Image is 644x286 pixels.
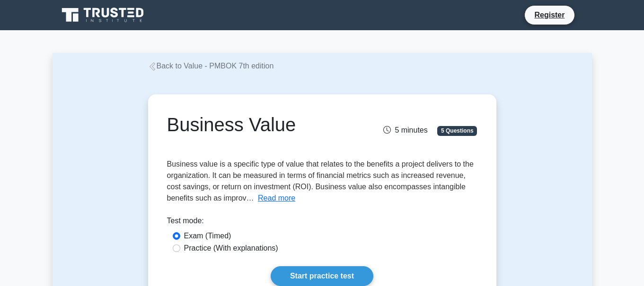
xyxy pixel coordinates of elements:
span: 5 Questions [437,126,477,135]
label: Practice (With explanations) [184,243,278,254]
div: Test mode: [167,215,477,230]
button: Read more [258,193,295,204]
a: Start practice test [271,266,373,286]
h1: Business Value [167,113,370,136]
span: 5 minutes [383,126,427,134]
span: Business value is a specific type of value that relates to the benefits a project delivers to the... [167,160,474,202]
a: Register [529,9,570,21]
label: Exam (Timed) [184,230,231,242]
a: Back to Value - PMBOK 7th edition [148,62,274,70]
